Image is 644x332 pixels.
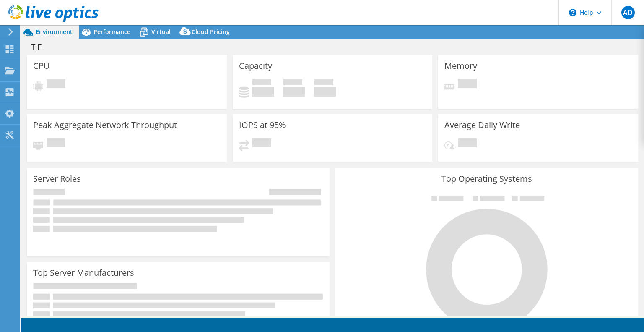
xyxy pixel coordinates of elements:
h3: Peak Aggregate Network Throughput [33,120,177,130]
span: Used [252,79,271,87]
span: Environment [36,28,73,36]
span: Pending [458,79,477,90]
h3: Capacity [239,61,272,71]
h4: 0 GiB [252,87,274,97]
h3: Top Operating Systems [342,174,632,183]
span: Free [283,79,302,87]
h3: Server Roles [33,174,81,183]
span: Total [314,79,333,87]
span: Pending [47,79,65,90]
h3: Memory [444,61,477,71]
span: AD [621,6,635,19]
span: Pending [458,138,477,149]
span: Pending [252,138,271,149]
span: Pending [47,138,65,149]
h3: Average Daily Write [444,120,520,130]
h4: 0 GiB [314,87,336,97]
span: Virtual [151,28,171,36]
h1: TJE [27,43,55,52]
h4: 0 GiB [283,87,305,97]
h3: IOPS at 95% [239,120,286,130]
h3: Top Server Manufacturers [33,268,134,277]
span: Cloud Pricing [192,28,230,36]
span: Performance [93,28,130,36]
svg: \n [569,9,576,16]
h3: CPU [33,61,50,71]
